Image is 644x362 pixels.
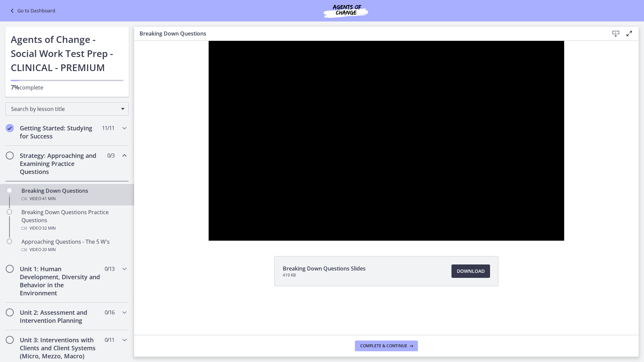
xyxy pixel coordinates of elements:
span: 11 / 11 [102,124,114,132]
h2: Unit 1: Human Development, Diversity and Behavior in the Environment [20,265,102,297]
h2: Getting Started: Studying for Success [20,124,102,140]
button: Complete & continue [355,341,418,351]
div: Approaching Questions - The 5 W's [21,238,126,254]
div: Breaking Down Questions Practice Questions [21,208,126,232]
span: 0 / 16 [105,308,114,316]
div: Breaking Down Questions [21,187,126,203]
p: complete [11,83,123,92]
span: 7% [11,83,19,91]
iframe: Video Lesson [134,41,639,241]
span: Breaking Down Questions Slides [283,264,366,273]
h1: Agents of Change - Social Work Test Prep - CLINICAL - PREMIUM [11,32,123,74]
h3: Breaking Down Questions [140,29,598,38]
span: · 32 min [41,224,56,232]
span: 0 / 11 [105,336,114,344]
a: Go to Dashboard [8,7,55,15]
h2: Unit 2: Assessment and Intervention Planning [20,308,102,324]
a: Download [451,264,490,278]
span: Complete & continue [360,343,407,349]
span: · 41 min [41,195,56,203]
span: · 20 min [41,246,56,254]
div: Search by lesson title [5,102,129,116]
div: Video [21,195,126,203]
h2: Strategy: Approaching and Examining Practice Questions [20,152,102,176]
span: 0 / 3 [107,152,114,160]
div: Video [21,224,126,232]
span: 0 / 13 [105,265,114,273]
span: Search by lesson title [11,105,118,113]
h2: Unit 3: Interventions with Clients and Client Systems (Micro, Mezzo, Macro) [20,336,102,360]
div: Video [21,246,126,254]
span: Download [457,267,485,275]
img: Agents of Change [306,3,386,19]
i: Completed [6,124,14,132]
span: 419 KB [283,273,366,278]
